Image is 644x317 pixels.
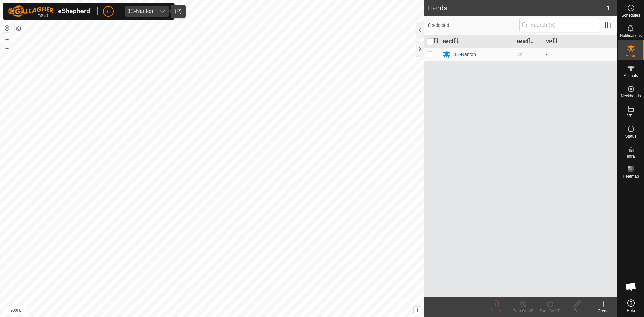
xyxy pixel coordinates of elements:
th: Head [514,35,543,48]
div: 3E-Nanton [453,51,476,58]
span: 3E-Nanton [125,6,156,17]
button: – [3,44,11,52]
button: Reset Map [3,24,11,32]
button: i [414,307,421,314]
img: Gallagher Logo [8,5,92,17]
span: Herds [625,54,636,58]
div: dropdown trigger [156,6,169,17]
a: Help [618,297,644,315]
span: Heatmap [623,174,639,178]
a: Privacy Policy [185,308,211,314]
th: Herd [440,35,514,48]
button: Map Layers [15,24,23,33]
div: Turn On VP [537,308,563,314]
span: Infra [627,154,635,158]
span: Delete [491,309,502,313]
p-sorticon: Activate to sort [433,39,439,44]
span: Help [627,309,635,313]
span: Animals [624,74,638,78]
span: 12 [517,52,522,57]
th: VP [543,35,617,48]
p-sorticon: Activate to sort [552,39,558,44]
input: Search (S) [519,18,600,32]
span: Schedules [621,13,640,17]
p-sorticon: Activate to sort [453,39,459,44]
span: Neckbands [621,94,641,98]
span: VPs [627,114,634,118]
td: - [543,48,617,61]
span: BE [105,8,112,15]
p-sorticon: Activate to sort [528,39,533,44]
div: 3E-Nanton [127,9,153,14]
span: 0 selected [428,22,519,29]
button: + [3,35,11,43]
h2: Herds [428,4,607,12]
div: Create [590,308,617,314]
div: Edit [563,308,590,314]
span: 1 [607,3,610,13]
a: Contact Us [219,308,238,314]
span: i [417,307,418,313]
div: Turn Off VP [510,308,537,314]
div: Open chat [621,277,641,297]
span: Notifications [620,34,642,38]
span: Status [625,134,636,138]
